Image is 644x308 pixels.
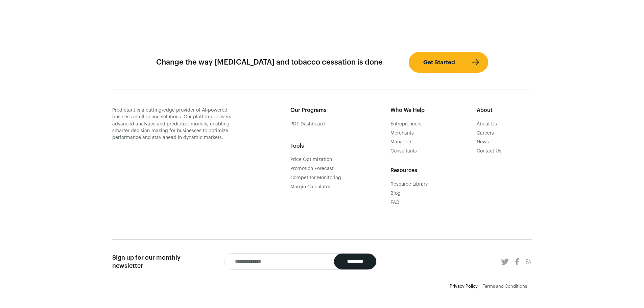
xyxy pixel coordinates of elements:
a: PDT Dashboard [290,121,325,127]
div: Get Started [423,60,455,65]
a: Consultants [390,148,417,155]
a: Competitor Monitoring [290,175,341,181]
div: Tools [290,143,341,150]
a: Careers [477,130,494,137]
div: About [477,107,501,114]
a: Entrepreneurs [390,121,422,127]
div: Who We Help [390,107,425,114]
a: Margin Calculator [290,184,330,190]
a: Resource Library [390,181,428,188]
a: Privacy Policy [450,283,478,289]
a: Terms and Conditions [483,283,527,289]
div: Resources [390,167,428,174]
a: News [477,139,489,145]
form: Email Form [224,253,377,270]
div: Sign up for our monthly newsletter [112,254,203,270]
a: Promotion Forecast [290,166,334,172]
a: FAQ [390,199,399,206]
p: Predictant is a cutting-edge provider of AI-powered business intelligence solutions. Our platform... [112,107,234,141]
a: Contact Us [477,148,501,155]
a: Managers [390,139,412,145]
a: Price Optimization [290,157,332,163]
div: Change the way [MEDICAL_DATA] and tobacco cessation is done [156,57,383,68]
a: Blog [390,190,401,197]
a: Merchants [390,130,414,137]
div: Our Programs [290,107,327,114]
a: Get Started [409,52,488,73]
a: About Us [477,121,497,127]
